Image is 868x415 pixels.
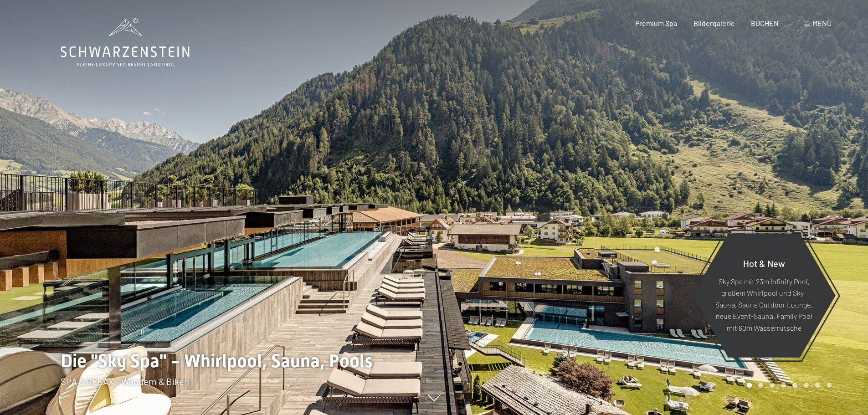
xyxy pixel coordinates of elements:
a: Hot & New Sky Spa mit 23m Infinity Pool, großem Whirlpool und Sky-Sauna, Sauna Outdoor Lounge, ne... [692,233,836,358]
div: Carousel Pagination [744,383,832,388]
a: Premium Spa [635,19,677,27]
div: Carousel Page 1 (Current Slide) [747,383,752,388]
div: Carousel Page 3 [770,383,775,388]
div: Carousel Page 8 [827,383,832,388]
p: Sky Spa mit 23m Infinity Pool, großem Whirlpool und Sky-Sauna, Sauna Outdoor Lounge, neue Event-S... [714,275,813,333]
div: Carousel Page 7 [815,383,820,388]
a: Bildergalerie [693,19,735,27]
a: BUCHEN [751,19,779,27]
div: Carousel Page 2 [758,383,763,388]
span: Hot & New [743,257,785,268]
div: Carousel Page 5 [792,383,797,388]
span: Menü [812,19,832,27]
div: Carousel Page 4 [781,383,786,388]
div: Carousel Page 6 [804,383,809,388]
